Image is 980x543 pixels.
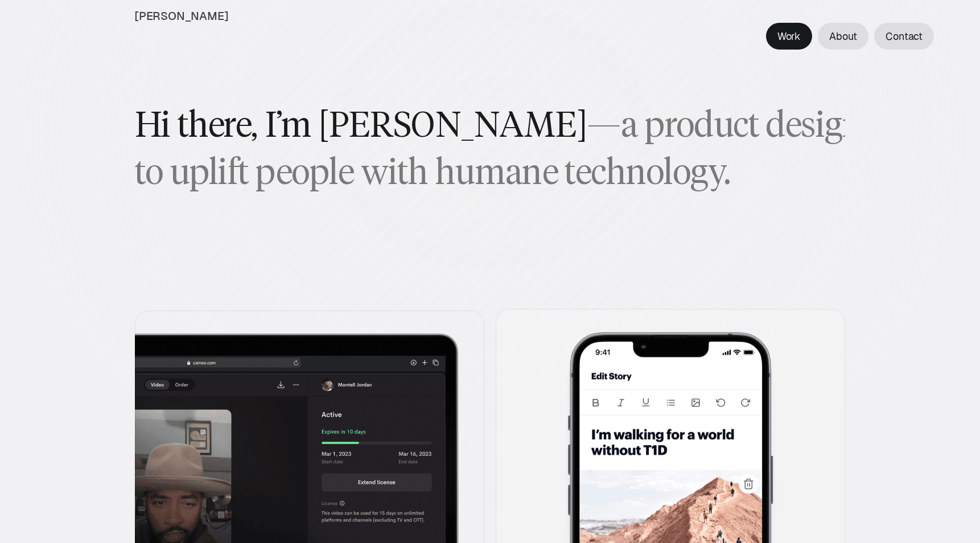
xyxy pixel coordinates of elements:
[135,153,731,191] span: to uplift people with humane technology.
[874,23,934,50] a: Contact
[587,105,621,144] span: —
[766,23,812,50] a: Work
[777,28,801,44] p: Work
[818,23,868,50] a: About
[829,28,857,44] p: About
[135,105,587,144] span: Hi there, I’m [PERSON_NAME]
[886,28,923,44] p: Contact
